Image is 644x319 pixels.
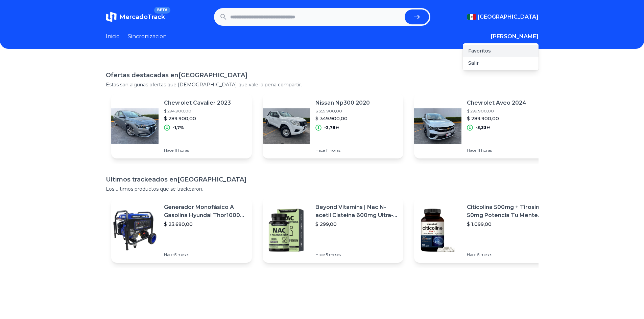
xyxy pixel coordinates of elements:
[324,125,339,130] p: -2,78%
[111,207,159,254] img: Featured image
[106,12,117,22] img: MercadoTrack
[154,7,170,14] span: BETA
[173,125,184,130] p: -1,7%
[315,221,398,228] p: $ 299,00
[315,252,398,257] p: Hace 5 meses
[315,115,370,122] p: $ 349.900,00
[467,99,526,107] p: Chevrolet Aveo 2024
[414,198,555,263] a: Featured imageCiticolina 500mg + Tirosina 50mg Potencia Tu Mente (120caps) Sabor Sin Sabor$ 1.099...
[467,252,549,257] p: Hace 5 meses
[263,102,310,150] img: Featured image
[106,81,539,88] p: Estas son algunas ofertas que [DEMOGRAPHIC_DATA] que vale la pena compartir.
[491,33,539,41] button: [PERSON_NAME]
[111,198,252,263] a: Featured imageGenerador Monofásico A Gasolina Hyundai Thor10000 P 11.5 Kw$ 23.690,00Hace 5 meses
[164,115,231,122] p: $ 289.900,00
[467,14,476,20] img: Mexico
[111,93,252,158] a: Featured imageChevrolet Cavalier 2023$ 294.900,00$ 289.900,00-1,7%Hace 11 horas
[164,108,231,114] p: $ 294.900,00
[164,203,246,219] p: Generador Monofásico A Gasolina Hyundai Thor10000 P 11.5 Kw
[315,108,370,114] p: $ 359.900,00
[164,148,231,153] p: Hace 11 horas
[315,203,398,219] p: Beyond Vitamins | Nac N-acetil Cisteína 600mg Ultra-premium Con Inulina De Agave (prebiótico Natu...
[164,99,231,107] p: Chevrolet Cavalier 2023
[111,102,159,150] img: Featured image
[106,70,539,80] h1: Ofertas destacadas en [GEOGRAPHIC_DATA]
[263,93,403,158] a: Featured imageNissan Np300 2020$ 359.900,00$ 349.900,00-2,78%Hace 11 horas
[467,203,549,219] p: Citicolina 500mg + Tirosina 50mg Potencia Tu Mente (120caps) Sabor Sin Sabor
[414,207,461,254] img: Featured image
[263,198,403,263] a: Featured imageBeyond Vitamins | Nac N-acetil Cisteína 600mg Ultra-premium Con Inulina De Agave (p...
[263,207,310,254] img: Featured image
[467,148,526,153] p: Hace 11 horas
[468,60,479,66] button: Salir
[106,175,539,184] h1: Ultimos trackeados en [GEOGRAPHIC_DATA]
[106,33,120,41] a: Inicio
[315,99,370,107] p: Nissan Np300 2020
[164,252,246,257] p: Hace 5 meses
[467,115,526,122] p: $ 289.900,00
[467,13,539,21] button: [GEOGRAPHIC_DATA]
[467,108,526,114] p: $ 299.900,00
[463,45,539,57] a: Favoritos
[476,125,491,130] p: -3,33%
[164,221,246,228] p: $ 23.690,00
[414,93,555,158] a: Featured imageChevrolet Aveo 2024$ 299.900,00$ 289.900,00-3,33%Hace 11 horas
[119,13,165,21] span: MercadoTrack
[106,186,539,192] p: Los ultimos productos que se trackearon.
[106,12,165,22] a: MercadoTrackBETA
[467,221,549,228] p: $ 1.099,00
[315,148,370,153] p: Hace 11 horas
[128,33,167,41] a: Sincronizacion
[478,13,539,21] span: [GEOGRAPHIC_DATA]
[414,102,461,150] img: Featured image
